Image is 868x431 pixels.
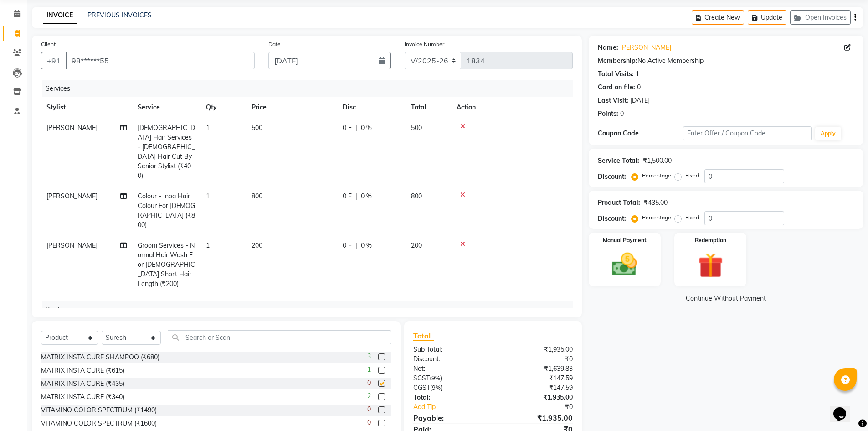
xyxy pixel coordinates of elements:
[598,56,854,66] div: No Active Membership
[268,40,281,48] label: Date
[431,374,440,382] span: 9%
[406,393,493,402] div: Total:
[168,330,391,344] input: Search or Scan
[41,419,157,428] div: VITAMINO COLOR SPECTRUM (₹1600)
[138,192,195,229] span: Colour - Inoa Hair Colour For [DEMOGRAPHIC_DATA] (₹800)
[343,241,352,250] span: 0 F
[493,354,580,364] div: ₹0
[355,192,357,201] span: |
[41,97,132,118] th: Stylist
[41,40,56,48] label: Client
[367,405,371,414] span: 0
[43,7,77,24] a: INVOICE
[252,124,262,132] span: 500
[598,214,626,223] div: Discount:
[206,192,210,200] span: 1
[644,198,668,208] div: ₹435.00
[637,83,641,92] div: 0
[815,127,841,140] button: Apply
[87,11,152,19] a: PREVIOUS INVOICES
[138,124,195,180] span: [DEMOGRAPHIC_DATA] Hair Services - [DEMOGRAPHIC_DATA] Hair Cut By Senior Stylist (₹400)
[246,97,337,118] th: Price
[598,96,628,105] div: Last Visit:
[66,52,255,69] input: Search by Name/Mobile/Email/Code
[367,378,371,388] span: 0
[493,412,580,423] div: ₹1,935.00
[252,241,262,249] span: 200
[41,353,159,362] div: MATRIX INSTA CURE SHAMPOO (₹680)
[138,241,195,288] span: Groom Services - Normal Hair Wash For [DEMOGRAPHIC_DATA] Short Hair Length (₹200)
[598,156,639,166] div: Service Total:
[406,374,493,383] div: ( )
[42,301,580,318] div: Products
[493,393,580,402] div: ₹1,935.00
[493,374,580,383] div: ₹147.59
[413,331,434,341] span: Total
[367,418,371,427] span: 0
[41,52,67,69] button: +91
[413,384,430,392] span: CGST
[642,213,671,222] label: Percentage
[42,80,580,97] div: Services
[343,123,352,133] span: 0 F
[493,345,580,354] div: ₹1,935.00
[620,43,671,52] a: [PERSON_NAME]
[406,364,493,374] div: Net:
[343,192,352,201] span: 0 F
[643,156,672,166] div: ₹1,500.00
[406,412,493,423] div: Payable:
[200,97,246,118] th: Qty
[695,236,726,244] label: Redemption
[411,192,422,200] span: 800
[337,97,406,118] th: Disc
[406,97,451,118] th: Total
[367,365,371,374] span: 1
[367,391,371,401] span: 2
[411,241,422,249] span: 200
[683,126,812,140] input: Enter Offer / Coupon Code
[406,383,493,393] div: ( )
[46,241,98,249] span: [PERSON_NAME]
[132,97,200,118] th: Service
[405,40,444,48] label: Invoice Number
[692,10,744,25] button: Create New
[41,366,124,375] div: MATRIX INSTA CURE (₹615)
[367,352,371,361] span: 3
[685,213,699,222] label: Fixed
[603,236,647,244] label: Manual Payment
[432,384,441,391] span: 9%
[620,109,624,119] div: 0
[493,383,580,393] div: ₹147.59
[206,124,210,132] span: 1
[413,374,430,382] span: SGST
[642,171,671,180] label: Percentage
[355,123,357,133] span: |
[790,10,851,25] button: Open Invoices
[598,109,618,119] div: Points:
[598,198,640,208] div: Product Total:
[252,192,262,200] span: 800
[451,97,573,118] th: Action
[355,241,357,250] span: |
[361,241,372,250] span: 0 %
[685,171,699,180] label: Fixed
[636,69,639,79] div: 1
[361,123,372,133] span: 0 %
[630,96,650,105] div: [DATE]
[41,405,157,415] div: VITAMINO COLOR SPECTRUM (₹1490)
[598,56,637,66] div: Membership:
[598,43,618,52] div: Name:
[598,83,635,92] div: Card on file:
[406,402,507,412] a: Add Tip
[591,294,862,303] a: Continue Without Payment
[598,172,626,182] div: Discount:
[748,10,786,25] button: Update
[598,129,683,138] div: Coupon Code
[406,354,493,364] div: Discount:
[361,192,372,201] span: 0 %
[604,250,645,279] img: _cash.svg
[598,69,634,79] div: Total Visits:
[41,379,124,389] div: MATRIX INSTA CURE (₹435)
[41,392,124,402] div: MATRIX INSTA CURE (₹340)
[46,124,98,132] span: [PERSON_NAME]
